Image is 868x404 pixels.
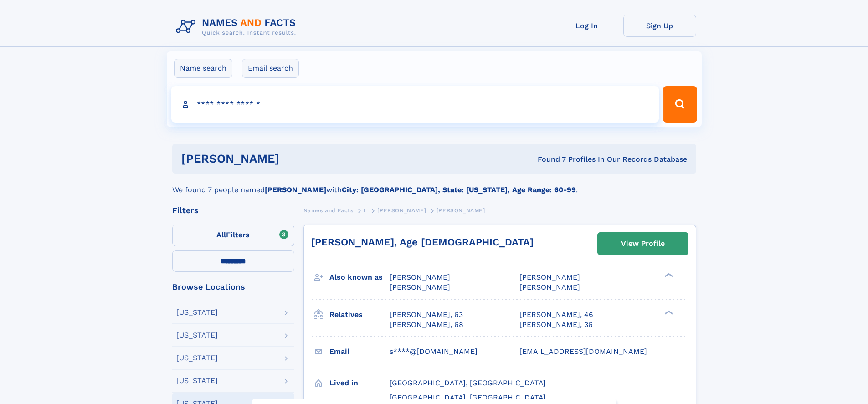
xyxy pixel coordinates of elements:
[364,207,367,214] span: L
[390,320,463,330] a: [PERSON_NAME], 68
[265,185,326,194] b: [PERSON_NAME]
[390,273,450,281] span: [PERSON_NAME]
[176,377,218,384] div: [US_STATE]
[519,310,593,320] a: [PERSON_NAME], 46
[519,283,580,291] span: [PERSON_NAME]
[329,344,390,359] h3: Email
[390,378,546,387] span: [GEOGRAPHIC_DATA], [GEOGRAPHIC_DATA]
[437,207,485,214] span: [PERSON_NAME]
[621,233,665,254] div: View Profile
[519,347,647,356] span: [EMAIL_ADDRESS][DOMAIN_NAME]
[408,154,687,164] div: Found 7 Profiles In Our Records Database
[519,273,580,281] span: [PERSON_NAME]
[311,236,534,248] a: [PERSON_NAME], Age [DEMOGRAPHIC_DATA]
[663,86,697,123] button: Search Button
[364,205,367,216] a: L
[171,86,659,123] input: search input
[390,283,450,291] span: [PERSON_NAME]
[519,320,593,330] a: [PERSON_NAME], 36
[377,205,426,216] a: [PERSON_NAME]
[329,307,390,322] h3: Relatives
[390,393,546,402] span: [GEOGRAPHIC_DATA], [GEOGRAPHIC_DATA]
[390,310,463,320] a: [PERSON_NAME], 63
[181,153,409,164] h1: [PERSON_NAME]
[174,59,232,78] label: Name search
[663,272,673,278] div: ❯
[176,309,218,316] div: [US_STATE]
[303,205,354,216] a: Names and Facts
[172,225,294,246] label: Filters
[172,15,303,39] img: Logo Names and Facts
[172,206,294,215] div: Filters
[329,375,390,391] h3: Lived in
[377,207,426,214] span: [PERSON_NAME]
[172,174,696,195] div: We found 7 people named with .
[329,270,390,285] h3: Also known as
[550,15,623,37] a: Log In
[342,185,576,194] b: City: [GEOGRAPHIC_DATA], State: [US_STATE], Age Range: 60-99
[663,309,673,315] div: ❯
[176,354,218,362] div: [US_STATE]
[623,15,696,37] a: Sign Up
[598,233,688,255] a: View Profile
[176,332,218,339] div: [US_STATE]
[172,283,294,291] div: Browse Locations
[216,230,226,239] span: All
[242,59,299,78] label: Email search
